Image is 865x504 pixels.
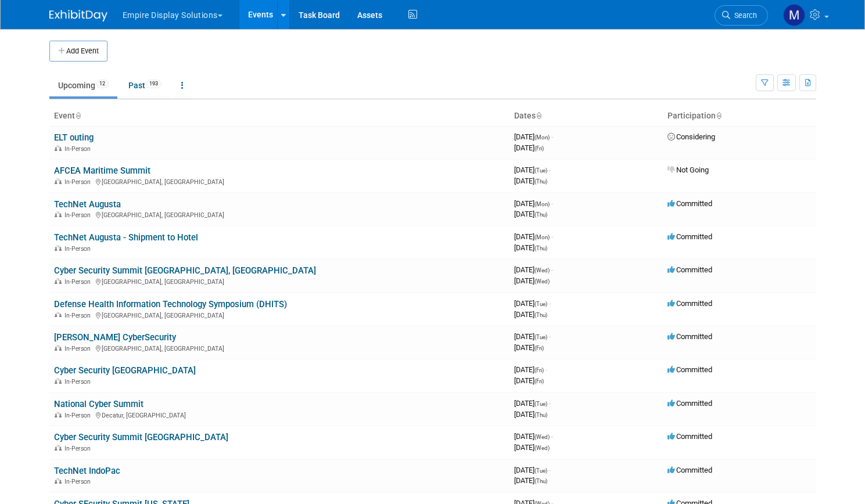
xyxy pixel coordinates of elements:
[534,134,550,141] span: (Mon)
[54,210,505,219] div: [GEOGRAPHIC_DATA], [GEOGRAPHIC_DATA]
[64,378,94,386] span: In-Person
[514,410,547,419] span: [DATE]
[54,199,121,210] a: TechNet Augusta
[667,432,712,441] span: Committed
[55,145,62,151] img: In-Person Event
[514,132,553,141] span: [DATE]
[49,74,117,96] a: Upcoming12
[64,178,94,186] span: In-Person
[514,199,553,208] span: [DATE]
[514,376,544,385] span: [DATE]
[64,245,94,253] span: In-Person
[667,199,712,208] span: Committed
[549,299,551,308] span: -
[514,265,553,274] span: [DATE]
[75,111,81,120] a: Sort by Event Name
[54,265,316,276] a: Cyber Security Summit [GEOGRAPHIC_DATA], [GEOGRAPHIC_DATA]
[667,299,712,308] span: Committed
[549,332,551,341] span: -
[509,106,663,126] th: Dates
[534,478,547,484] span: (Thu)
[55,178,62,184] img: In-Person Event
[730,11,757,20] span: Search
[514,399,551,408] span: [DATE]
[514,332,551,341] span: [DATE]
[54,332,176,343] a: [PERSON_NAME] CyberSecurity
[55,211,62,217] img: In-Person Event
[534,312,547,318] span: (Thu)
[49,106,509,126] th: Event
[54,165,150,176] a: AFCEA Maritime Summit
[49,10,107,21] img: ExhibitDay
[534,412,547,418] span: (Thu)
[663,106,816,126] th: Participation
[534,367,544,373] span: (Fri)
[514,466,551,474] span: [DATE]
[551,232,553,241] span: -
[55,412,62,417] img: In-Person Event
[514,432,553,441] span: [DATE]
[514,165,551,174] span: [DATE]
[514,232,553,241] span: [DATE]
[120,74,170,96] a: Past193
[534,345,544,351] span: (Fri)
[514,476,547,485] span: [DATE]
[534,378,544,384] span: (Fri)
[534,301,547,307] span: (Tue)
[534,467,547,474] span: (Tue)
[534,245,547,251] span: (Thu)
[55,445,62,451] img: In-Person Event
[534,211,547,218] span: (Thu)
[534,234,550,240] span: (Mon)
[54,343,505,352] div: [GEOGRAPHIC_DATA], [GEOGRAPHIC_DATA]
[667,165,709,174] span: Not Going
[54,399,143,409] a: National Cyber Summit
[54,276,505,286] div: [GEOGRAPHIC_DATA], [GEOGRAPHIC_DATA]
[64,312,94,319] span: In-Person
[534,201,550,207] span: (Mon)
[716,111,722,120] a: Sort by Participation Type
[667,332,712,341] span: Committed
[54,177,505,186] div: [GEOGRAPHIC_DATA], [GEOGRAPHIC_DATA]
[55,345,62,351] img: In-Person Event
[534,178,547,185] span: (Thu)
[514,210,547,218] span: [DATE]
[549,165,551,174] span: -
[49,41,107,62] button: Add Event
[514,177,547,185] span: [DATE]
[534,434,550,440] span: (Wed)
[534,145,544,152] span: (Fri)
[514,276,550,285] span: [DATE]
[667,466,712,474] span: Committed
[536,111,541,120] a: Sort by Start Date
[667,265,712,274] span: Committed
[514,365,547,374] span: [DATE]
[534,167,547,174] span: (Tue)
[54,410,505,419] div: Decatur, [GEOGRAPHIC_DATA]
[64,211,94,219] span: In-Person
[549,466,551,474] span: -
[545,365,547,374] span: -
[667,132,715,141] span: Considering
[54,432,228,442] a: Cyber Security Summit [GEOGRAPHIC_DATA]
[55,245,62,251] img: In-Person Event
[551,199,553,208] span: -
[54,132,94,143] a: ELT outing
[667,232,712,241] span: Committed
[551,265,553,274] span: -
[54,299,287,309] a: Defense Health Information Technology Symposium (DHITS)
[514,143,544,152] span: [DATE]
[551,132,553,141] span: -
[96,80,109,88] span: 12
[64,145,94,153] span: In-Person
[534,334,547,340] span: (Tue)
[55,478,62,484] img: In-Person Event
[64,412,94,419] span: In-Person
[55,312,62,318] img: In-Person Event
[715,5,768,26] a: Search
[55,278,62,284] img: In-Person Event
[514,343,544,352] span: [DATE]
[534,267,550,273] span: (Wed)
[534,445,550,451] span: (Wed)
[55,378,62,384] img: In-Person Event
